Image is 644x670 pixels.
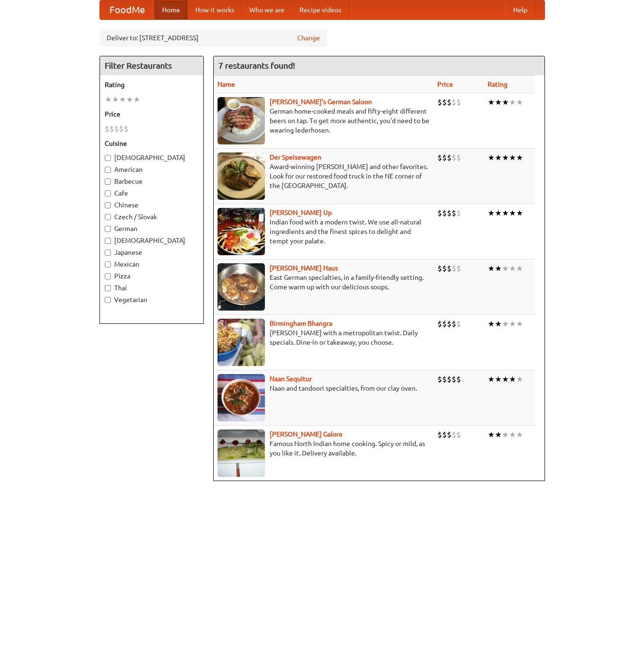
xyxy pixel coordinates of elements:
[105,200,199,210] label: Chinese
[105,177,199,186] label: Barbecue
[105,179,111,185] input: Barbecue
[105,238,111,244] input: [DEMOGRAPHIC_DATA]
[270,320,332,327] a: Birmingham Bhangra
[495,263,502,274] li: ★
[456,374,461,384] li: $
[456,208,461,218] li: $
[119,124,124,134] li: $
[442,208,447,218] li: $
[218,429,265,477] img: currygalore.jpg
[124,124,128,134] li: $
[270,375,312,383] a: Naan Sequitur
[105,153,199,162] label: [DEMOGRAPHIC_DATA]
[133,94,140,105] li: ★
[270,264,338,272] a: [PERSON_NAME] Haus
[218,439,430,458] p: Famous North Indian home cooking. Spicy or mild, as you like it. Delivery available.
[437,263,442,274] li: $
[495,152,502,163] li: ★
[488,152,495,163] li: ★
[516,374,523,384] li: ★
[506,0,535,19] a: Help
[437,152,442,163] li: $
[105,124,109,134] li: $
[218,107,430,135] p: German home-cooked meals and fifty-eight different beers on tap. To get more authentic, you'd nee...
[488,374,495,384] li: ★
[126,94,133,105] li: ★
[270,98,372,106] a: [PERSON_NAME]'s German Saloon
[114,124,119,134] li: $
[105,261,111,268] input: Mexican
[218,319,265,366] img: bhangra.jpg
[105,202,111,208] input: Chinese
[105,273,111,279] input: Pizza
[105,271,199,281] label: Pizza
[270,430,343,438] a: [PERSON_NAME] Galore
[495,97,502,107] li: ★
[119,94,126,105] li: ★
[105,285,111,291] input: Thai
[447,429,452,440] li: $
[105,80,199,89] h5: Rating
[502,263,509,274] li: ★
[270,209,332,216] a: [PERSON_NAME] Up
[218,374,265,421] img: naansequitur.jpg
[218,328,430,347] p: [PERSON_NAME] with a metropolitan twist. Daily specials. Dine-in or takeaway, you choose.
[452,374,456,384] li: $
[105,214,111,220] input: Czech / Slovak
[452,429,456,440] li: $
[442,374,447,384] li: $
[509,263,516,274] li: ★
[437,319,442,329] li: $
[188,0,242,19] a: How it works
[105,259,199,269] label: Mexican
[452,263,456,274] li: $
[502,429,509,440] li: ★
[509,152,516,163] li: ★
[502,319,509,329] li: ★
[105,94,112,105] li: ★
[437,429,442,440] li: $
[516,208,523,218] li: ★
[447,208,452,218] li: $
[488,429,495,440] li: ★
[495,319,502,329] li: ★
[105,283,199,293] label: Thai
[447,319,452,329] li: $
[105,165,199,174] label: American
[218,384,430,393] p: Naan and tandoori specialties, from our clay oven.
[509,319,516,329] li: ★
[218,162,430,190] p: Award-winning [PERSON_NAME] and other favorites. Look for our restored food truck in the NE corne...
[447,97,452,107] li: $
[105,167,111,173] input: American
[292,0,349,19] a: Recipe videos
[509,97,516,107] li: ★
[502,374,509,384] li: ★
[218,97,265,144] img: esthers.jpg
[112,94,119,105] li: ★
[447,263,452,274] li: $
[270,153,321,161] a: Der Speisewagen
[495,374,502,384] li: ★
[218,152,265,200] img: speisewagen.jpg
[502,208,509,218] li: ★
[452,97,456,107] li: $
[456,97,461,107] li: $
[437,208,442,218] li: $
[105,190,111,197] input: Cafe
[105,109,199,119] h5: Price
[442,97,447,107] li: $
[509,208,516,218] li: ★
[456,319,461,329] li: $
[105,226,111,232] input: German
[488,208,495,218] li: ★
[452,319,456,329] li: $
[502,152,509,163] li: ★
[105,224,199,233] label: German
[456,263,461,274] li: $
[442,319,447,329] li: $
[495,429,502,440] li: ★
